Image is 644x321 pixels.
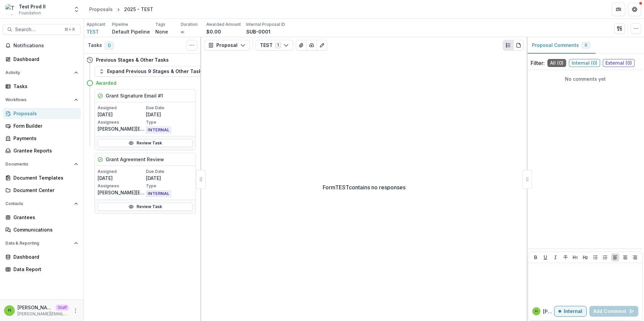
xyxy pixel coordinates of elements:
[98,175,145,182] p: [DATE]
[256,40,293,51] button: TEST1
[146,119,193,125] p: Type
[89,6,113,13] div: Proposals
[3,133,81,144] a: Payments
[146,183,193,189] p: Type
[106,92,163,99] h5: Grant Signature Email #1
[87,4,115,14] a: Proposals
[571,253,579,261] button: Heading 1
[3,54,81,65] a: Dashboard
[13,266,75,273] div: Data Report
[611,253,619,261] button: Align Left
[146,190,171,197] span: INTERNAL
[17,304,53,311] p: [PERSON_NAME]
[3,185,81,196] a: Document Center
[181,21,198,27] p: Duration
[206,28,221,35] p: $0.00
[3,212,81,223] a: Grantees
[561,253,570,261] button: Strike
[628,3,641,16] button: Get Help
[96,56,169,63] h4: Previous Stages & Other Tasks
[112,28,150,35] p: Default Pipeline
[3,24,81,35] button: Search...
[631,253,639,261] button: Align Right
[603,59,635,67] span: External ( 0 )
[531,59,545,67] p: Filter:
[532,253,540,261] button: Bold
[98,189,145,196] p: [PERSON_NAME][EMAIL_ADDRESS][DOMAIN_NAME]
[13,110,75,117] div: Proposals
[3,264,81,275] a: Data Report
[95,66,209,77] button: Expand Previous 9 Stages & Other Tasks
[3,145,81,156] a: Grantee Reports
[71,307,79,315] button: More
[13,122,75,129] div: Form Builder
[3,224,81,235] a: Communications
[13,253,75,260] div: Dashboard
[5,162,71,167] span: Documents
[15,27,60,33] span: Search...
[13,43,78,49] span: Notifications
[98,183,145,189] p: Assignees
[3,159,81,170] button: Open Documents
[5,241,71,246] span: Data & Reporting
[112,21,128,27] p: Pipeline
[503,40,514,51] button: Plaintext view
[204,40,250,51] button: Proposal
[5,201,71,206] span: Contacts
[88,43,102,48] h3: Tasks
[3,67,81,78] button: Open Activity
[246,21,285,27] p: Internal Proposal ID
[186,40,197,51] button: Toggle View Cancelled Tasks
[3,94,81,105] button: Open Workflows
[98,169,145,175] p: Assigned
[124,6,153,13] div: 2025 - TEST
[181,28,184,35] p: ∞
[612,3,625,16] button: Partners
[317,40,327,51] button: Edit as form
[3,238,81,249] button: Open Data & Reporting
[547,59,566,67] span: All ( 0 )
[581,253,589,261] button: Heading 2
[3,81,81,92] a: Tasks
[621,253,629,261] button: Align Center
[3,251,81,262] a: Dashboard
[96,79,116,86] h4: Awarded
[601,253,609,261] button: Ordered List
[17,311,69,317] p: [PERSON_NAME][EMAIL_ADDRESS][DOMAIN_NAME]
[98,139,193,147] a: Review Task
[541,253,549,261] button: Underline
[13,147,75,154] div: Grantee Reports
[206,21,241,27] p: Awarded Amount
[513,40,524,51] button: PDF view
[146,175,193,182] p: [DATE]
[63,26,76,33] div: ⌘ + K
[296,40,307,51] button: View Attached Files
[98,125,145,132] p: [PERSON_NAME][EMAIL_ADDRESS][DOMAIN_NAME]
[19,3,46,10] div: Test Prod II
[3,40,81,51] button: Notifications
[531,75,640,82] p: No comments yet
[535,310,538,313] div: Himanshu
[98,105,145,111] p: Assigned
[146,169,193,175] p: Due Date
[87,28,99,35] a: TEST
[13,187,75,194] div: Document Center
[98,203,193,211] a: Review Task
[3,108,81,119] a: Proposals
[105,42,114,50] span: 0
[56,305,69,311] p: Staff
[13,135,75,142] div: Payments
[3,198,81,209] button: Open Contacts
[13,174,75,181] div: Document Templates
[527,37,596,54] button: Proposal Comments
[5,70,71,75] span: Activity
[146,105,193,111] p: Due Date
[19,10,41,16] span: Foundation
[569,59,600,67] span: Internal ( 0 )
[13,56,75,63] div: Dashboard
[146,111,193,118] p: [DATE]
[3,120,81,131] a: Form Builder
[98,119,145,125] p: Assignees
[551,253,559,261] button: Italicize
